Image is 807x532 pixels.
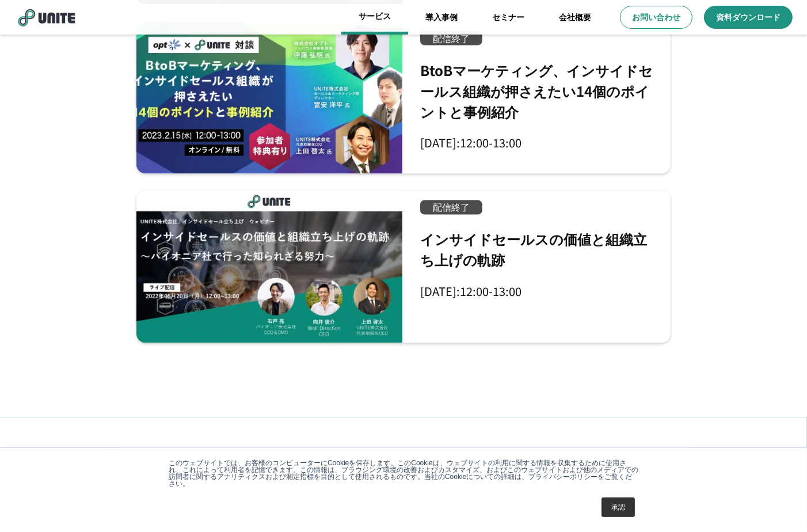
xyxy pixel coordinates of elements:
[704,6,793,29] a: 資料ダウンロード
[169,459,638,487] p: このウェブサイトでは、お客様のコンピューターにCookieを保存します。このCookieは、ウェブサイトの利用に関する情報を収集するために使用され、これによって利用者を記憶できます。この情報は、...
[749,477,807,532] iframe: Chat Widget
[749,477,807,532] div: チャットウィジェット
[420,285,521,299] p: [DATE]:12:00-13:00
[420,200,482,215] p: 配信終了
[716,12,781,23] p: 資料ダウンロード
[420,31,482,45] p: 配信終了
[620,6,692,29] a: お問い合わせ
[420,136,521,150] p: [DATE]:12:00-13:00
[632,12,680,23] p: お問い合わせ
[420,60,661,122] p: BtoBマーケティング、インサイドセールス組織が押さえたい14個のポイントと事例紹介
[602,497,635,517] a: 承認
[420,229,661,271] p: インサイドセールスの価値と組織立ち上げの軌跡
